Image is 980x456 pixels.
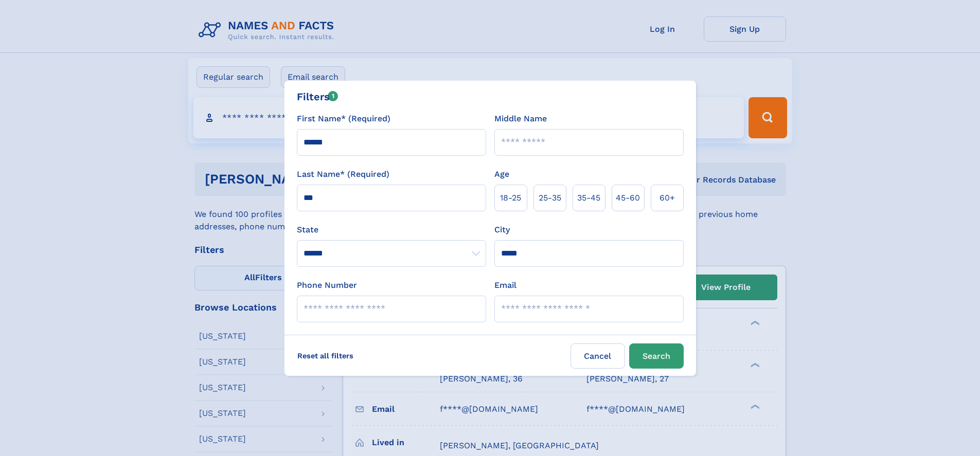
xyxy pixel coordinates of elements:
label: Middle Name [494,113,547,125]
label: Age [494,168,509,180]
label: State [297,224,486,236]
span: 45‑60 [616,192,640,204]
span: 18‑25 [500,192,521,204]
label: City [494,224,510,236]
label: First Name* (Required) [297,113,390,125]
span: 35‑45 [577,192,600,204]
label: Phone Number [297,279,357,291]
div: Filters [297,89,338,104]
label: Email [494,279,516,291]
span: 60+ [660,192,675,204]
label: Cancel [571,343,625,369]
label: Reset all filters [291,343,360,368]
label: Last Name* (Required) [297,168,389,180]
span: 25‑35 [539,192,561,204]
button: Search [629,343,684,369]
